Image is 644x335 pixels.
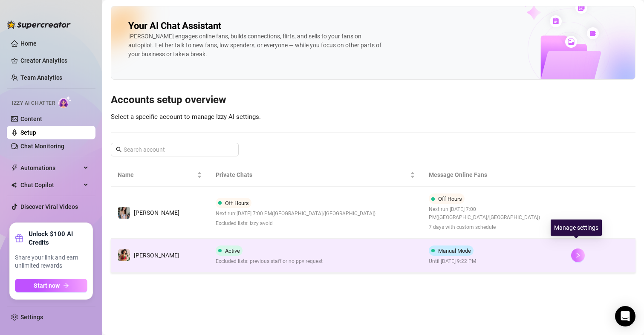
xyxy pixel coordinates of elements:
img: Chat Copilot [11,182,17,188]
input: Search account [124,145,227,154]
button: right [571,248,585,262]
span: thunderbolt [11,165,18,171]
th: Private Chats [209,163,422,187]
span: right [575,252,581,258]
a: Home [20,40,37,47]
span: Izzy AI Chatter [12,99,55,107]
span: Share your link and earn unlimited rewards [15,254,87,270]
span: Start now [34,282,60,289]
img: logo-BBDzfeDw.svg [7,20,71,29]
a: Settings [20,314,43,321]
a: Creator Analytics [20,54,89,67]
span: [PERSON_NAME] [134,209,179,216]
a: Content [20,116,42,122]
h3: Accounts setup overview [111,93,635,107]
a: Chat Monitoring [20,143,64,150]
a: Discover Viral Videos [20,203,78,210]
span: [PERSON_NAME] [134,252,179,259]
span: Next run: [DATE] 7:00 PM ( [GEOGRAPHIC_DATA]/[GEOGRAPHIC_DATA] ) [216,210,375,218]
span: Excluded lists: previous staff or no ppv request [216,257,323,266]
span: Excluded lists: izzy avoid [216,219,375,228]
span: Off Hours [438,196,462,202]
span: search [116,147,122,153]
span: Until: [DATE] 9:22 PM [429,257,477,266]
div: [PERSON_NAME] engages online fans, builds connections, flirts, and sells to your fans on autopilo... [128,32,384,59]
span: Manual Mode [438,248,471,254]
h2: Your AI Chat Assistant [128,20,221,32]
th: Message Online Fans [422,163,564,187]
span: Private Chats [216,170,409,179]
span: arrow-right [63,283,69,289]
span: Off Hours [225,200,249,206]
span: Select a specific account to manage Izzy AI settings. [111,113,261,121]
div: Manage settings [551,219,602,236]
div: Open Intercom Messenger [615,306,635,326]
span: Chat Copilot [20,178,81,192]
a: Team Analytics [20,74,62,81]
strong: Unlock $100 AI Credits [29,230,87,247]
img: AI Chatter [58,96,72,108]
span: Name [118,170,195,179]
button: Start nowarrow-right [15,279,87,292]
img: maki [118,249,130,261]
a: Setup [20,129,36,136]
span: Active [225,248,240,254]
th: Name [111,163,209,187]
img: Maki [118,207,130,219]
span: 7 days with custom schedule [429,223,557,231]
span: gift [15,234,23,243]
span: Automations [20,161,81,175]
span: Next run: [DATE] 7:00 PM ( [GEOGRAPHIC_DATA]/[GEOGRAPHIC_DATA] ) [429,205,557,222]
